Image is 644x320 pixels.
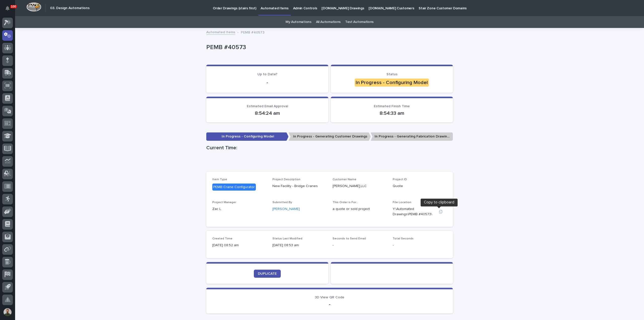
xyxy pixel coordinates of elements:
: Y:\Automated Drawings\PEMB #40573\ [393,206,435,217]
span: Item Type [212,178,227,181]
span: Customer Name [333,178,356,181]
p: Zac L. [212,206,266,212]
p: - [212,80,322,86]
p: [DATE] 08:53 am [272,243,327,248]
iframe: Current Time: [206,153,453,172]
p: - [333,243,387,248]
h1: Current Time: [206,145,453,151]
span: DUPLICATE [258,272,277,275]
p: [PERSON_NAME],LLC [333,184,387,189]
a: DUPLICATE [254,270,281,278]
h2: 03. Design Automations [50,6,90,10]
p: In Progress - Configuring Model [206,132,289,141]
div: Notifications100 [6,6,13,14]
span: This Order is For... [333,201,358,204]
span: Created Time [212,237,232,240]
a: [PERSON_NAME] [272,206,300,212]
p: PEMB #40573 [241,29,264,35]
p: - [212,301,447,307]
span: Status Last Modified [272,237,302,240]
div: PEMB Crane Configurator [212,184,256,191]
p: 8:54:33 am [337,110,447,116]
p: New Facility - Bridge Cranes [272,184,327,189]
p: In Progress - Generating Customer Drawings [289,132,371,141]
a: Test Automations [345,16,374,28]
span: Project Manager [212,201,236,204]
span: Project ID [393,178,407,181]
button: users-avatar [2,307,13,317]
p: a quote or sold project [333,206,387,212]
span: Up to Date? [257,73,277,76]
a: All Automations [316,16,341,28]
span: Total Seconds [393,237,414,240]
img: Workspace Logo [26,2,41,12]
span: File Location [393,201,411,204]
a: Automated Items [206,29,235,35]
span: Seconds to Send Email [333,237,366,240]
p: [DATE] 08:52 am [212,243,266,248]
div: In Progress - Configuring Model [355,79,429,87]
span: Estimated Finish Time [374,104,410,108]
button: Notifications [2,3,13,14]
p: - [393,243,447,248]
span: Project Description [272,178,300,181]
p: 100 [11,5,16,8]
span: 3D View QR Code [315,296,344,299]
span: Submitted By [272,201,292,204]
p: 8:54:24 am [212,110,322,116]
p: PEMB #40573 [206,44,451,51]
p: In Progress - Generating Fabrication Drawings [371,132,453,141]
p: Quote [393,184,447,189]
span: Status [386,73,397,76]
span: Estimated Email Approval [247,104,288,108]
a: My Automations [286,16,311,28]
